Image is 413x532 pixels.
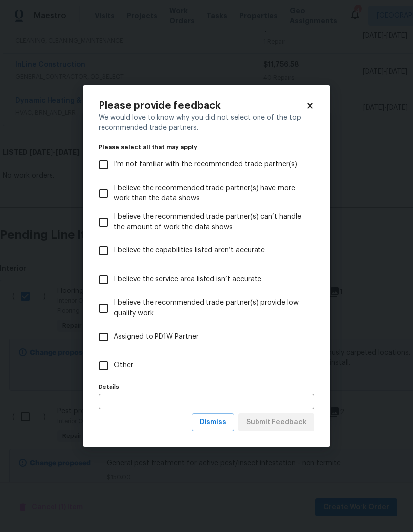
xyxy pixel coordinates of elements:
span: Other [114,360,133,371]
span: Assigned to PD1W Partner [114,332,199,342]
h2: Please provide feedback [99,101,306,111]
button: Dismiss [192,413,234,432]
span: I believe the recommended trade partner(s) provide low quality work [114,298,307,319]
span: I believe the recommended trade partner(s) have more work than the data shows [114,183,307,204]
span: I believe the capabilities listed aren’t accurate [114,245,265,256]
legend: Please select all that may apply [99,145,314,150]
label: Details [99,384,314,390]
div: We would love to know why you did not select one of the top recommended trade partners. [99,113,314,133]
span: Dismiss [200,416,226,429]
span: I’m not familiar with the recommended trade partner(s) [114,159,297,170]
span: I believe the service area listed isn’t accurate [114,274,261,285]
span: I believe the recommended trade partner(s) can’t handle the amount of work the data shows [114,212,307,233]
